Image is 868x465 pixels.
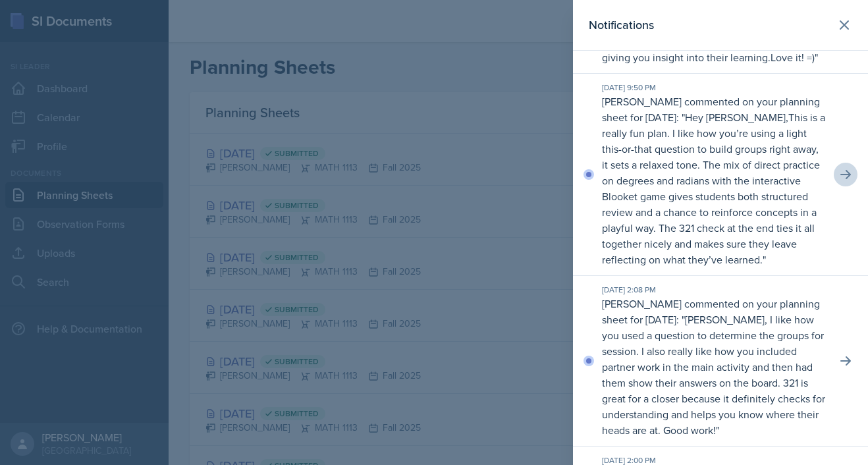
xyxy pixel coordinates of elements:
[589,16,654,34] h2: Notifications
[602,284,826,296] div: [DATE] 2:08 PM
[771,50,815,65] p: Love it! =)
[602,94,826,267] p: [PERSON_NAME] commented on your planning sheet for [DATE]: " "
[602,82,826,94] div: [DATE] 9:50 PM
[685,110,788,124] p: Hey [PERSON_NAME],
[602,312,825,437] p: [PERSON_NAME], I like how you used a question to determine the groups for session. I also really ...
[602,296,826,438] p: [PERSON_NAME] commented on your planning sheet for [DATE]: " "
